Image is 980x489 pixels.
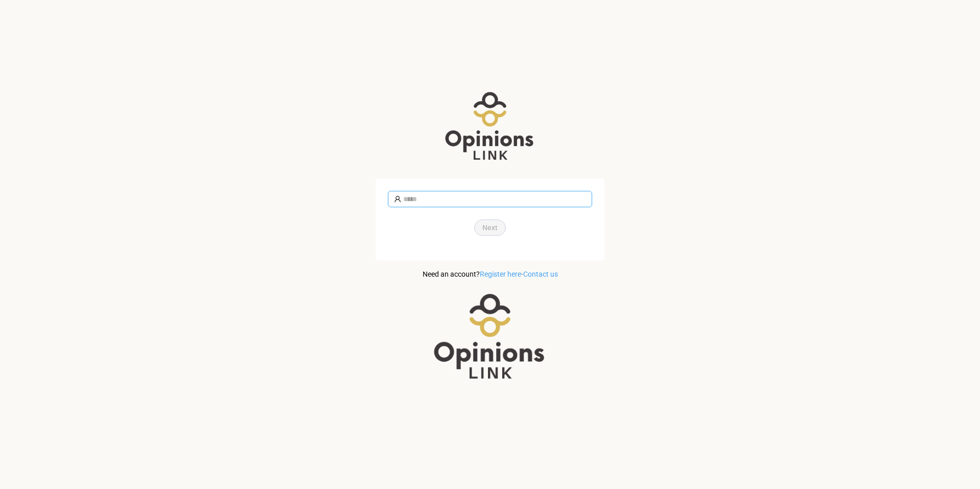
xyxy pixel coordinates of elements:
img: Logo [408,91,572,162]
div: Need an account? · [388,260,592,280]
span: Next [482,222,498,233]
span: user [394,195,401,203]
a: Register here [480,270,521,278]
a: Contact us [523,270,558,278]
button: Next [474,219,506,236]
